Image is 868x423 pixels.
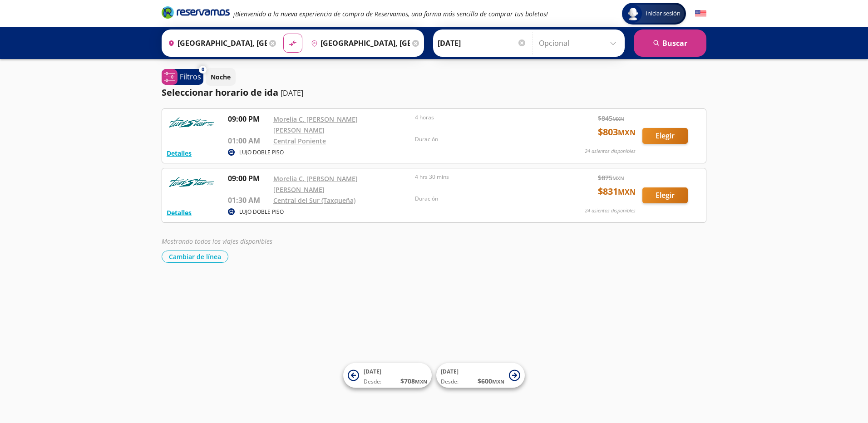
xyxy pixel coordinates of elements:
[642,187,688,203] button: Elegir
[162,5,230,19] i: Brand Logo
[612,175,624,182] small: MXN
[228,173,269,184] p: 09:00 PM
[239,148,284,157] p: LUJO DOBLE PISO
[281,88,303,98] p: [DATE]
[478,376,504,386] span: $ 600
[585,148,636,155] p: 24 asientos disponibles
[585,207,636,215] p: 24 asientos disponibles
[598,125,636,139] span: $ 803
[364,378,381,386] span: Desde:
[211,72,231,82] p: Noche
[415,378,427,385] small: MXN
[228,195,269,206] p: 01:30 AM
[162,86,278,99] p: Seleccionar horario de ida
[202,66,204,74] span: 0
[642,9,684,18] span: Iniciar sesión
[164,32,267,54] input: Buscar Origen
[618,128,636,138] small: MXN
[273,174,358,194] a: Morelia C. [PERSON_NAME] [PERSON_NAME]
[167,113,217,132] img: RESERVAMOS
[598,173,624,182] span: $ 875
[162,251,228,263] button: Cambiar de línea
[206,68,236,86] button: Noche
[162,5,230,22] a: Brand Logo
[415,195,552,203] p: Duración
[415,135,552,143] p: Duración
[492,378,504,385] small: MXN
[180,71,201,82] p: Filtros
[400,376,427,386] span: $ 708
[167,148,192,158] button: Detalles
[436,363,525,388] button: [DATE]Desde:$600MXN
[695,8,706,20] button: English
[539,32,620,54] input: Opcional
[642,128,688,144] button: Elegir
[233,10,548,18] em: ¡Bienvenido a la nueva experiencia de compra de Reservamos, una forma más sencilla de comprar tus...
[438,32,527,54] input: Elegir Fecha
[415,113,552,122] p: 4 horas
[228,135,269,146] p: 01:00 AM
[167,173,217,191] img: RESERVAMOS
[162,69,203,85] button: 0Filtros
[441,368,459,375] span: [DATE]
[239,208,284,216] p: LUJO DOBLE PISO
[273,115,358,134] a: Morelia C. [PERSON_NAME] [PERSON_NAME]
[167,208,192,217] button: Detalles
[228,113,269,124] p: 09:00 PM
[634,30,706,57] button: Buscar
[415,173,552,181] p: 4 hrs 30 mins
[307,32,410,54] input: Buscar Destino
[343,363,432,388] button: [DATE]Desde:$708MXN
[618,187,636,197] small: MXN
[364,368,381,375] span: [DATE]
[273,196,355,205] a: Central del Sur (Taxqueña)
[612,115,624,122] small: MXN
[598,185,636,198] span: $ 831
[273,137,326,145] a: Central Poniente
[441,378,459,386] span: Desde:
[162,237,272,246] em: Mostrando todos los viajes disponibles
[598,113,624,123] span: $ 845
